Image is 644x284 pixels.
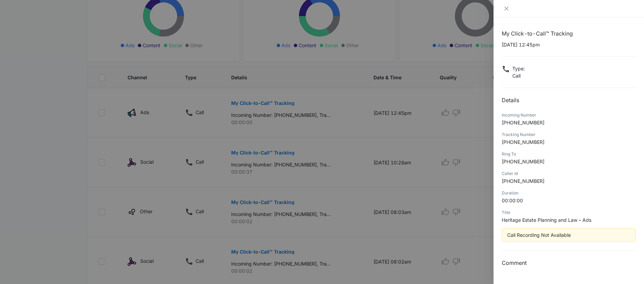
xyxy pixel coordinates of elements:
[512,72,525,79] p: Call
[502,259,636,267] h3: Comment
[11,18,16,23] img: website_grey.svg
[507,231,630,239] div: Call Recording Not Available
[502,112,636,118] div: Incoming Number
[76,40,115,45] div: Keywords by Traffic
[19,11,34,16] div: v 4.0.25
[18,18,75,23] div: Domain: [DOMAIN_NAME]
[68,40,74,45] img: tab_keywords_by_traffic_grey.svg
[502,41,636,48] p: [DATE] 12:45pm
[502,171,636,177] div: Caller Id
[502,139,544,145] span: [PHONE_NUMBER]
[502,96,636,104] h2: Details
[502,120,544,125] span: [PHONE_NUMBER]
[504,6,509,11] span: close
[502,198,523,203] span: 00:00:00
[502,178,544,184] span: [PHONE_NUMBER]
[26,40,61,45] div: Domain Overview
[502,209,636,216] div: Title
[502,159,544,164] span: [PHONE_NUMBER]
[502,190,636,196] div: Duration
[502,29,636,38] h1: My Click-to-Call™ Tracking
[502,132,636,138] div: Tracking Number
[18,40,24,45] img: tab_domain_overview_orange.svg
[502,217,591,223] span: Heritage Estate Planning and Law – Ads
[502,5,511,12] button: Close
[512,65,525,72] p: Type :
[11,11,16,16] img: logo_orange.svg
[502,151,636,157] div: Ring To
